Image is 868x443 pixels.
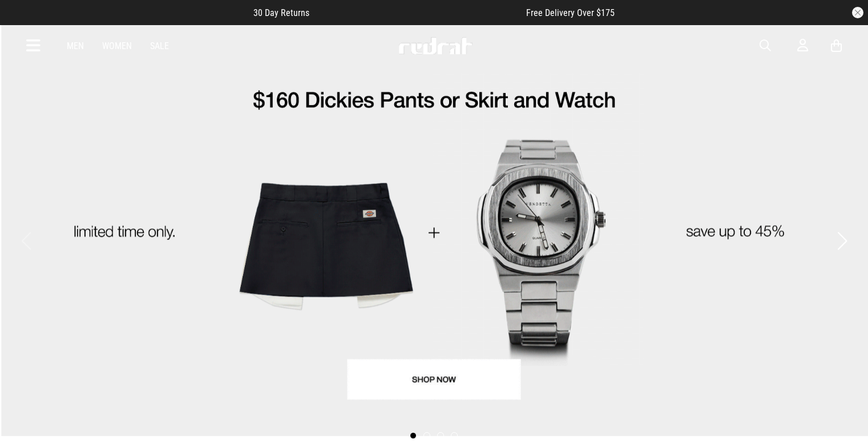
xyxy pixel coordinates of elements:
[150,41,169,51] a: Sale
[332,7,503,18] iframe: Customer reviews powered by Trustpilot
[102,41,132,51] a: Women
[67,41,84,51] a: Men
[526,7,615,18] span: Free Delivery Over $175
[398,37,473,54] img: Redrat logo
[834,228,850,253] button: Next slide
[253,7,309,18] span: 30 Day Returns
[18,228,34,253] button: Previous slide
